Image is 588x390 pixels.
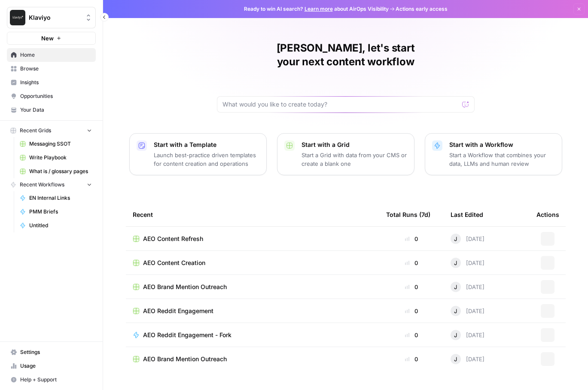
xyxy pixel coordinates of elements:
a: Write Playbook [16,151,96,165]
p: Start with a Template [154,140,259,149]
span: Recent Grids [20,127,51,134]
a: Opportunities [7,89,96,103]
span: J [454,355,457,363]
span: J [454,283,457,291]
div: 0 [386,259,437,267]
div: 0 [386,283,437,291]
a: AEO Reddit Engagement - Fork [133,331,372,339]
span: AEO Content Creation [143,259,205,267]
a: Home [7,48,96,62]
span: AEO Brand Mention Outreach [143,283,227,291]
p: Start with a Grid [302,140,407,149]
div: Actions [536,203,559,226]
button: Start with a TemplateLaunch best-practice driven templates for content creation and operations [129,133,267,175]
button: Start with a WorkflowStart a Workflow that combines your data, LLMs and human review [425,133,562,175]
span: What is / glossary pages [29,168,92,175]
div: 0 [386,235,437,243]
a: Messaging SSOT [16,137,96,151]
h1: [PERSON_NAME], let's start your next content workflow [217,41,475,69]
span: Opportunities [20,92,92,100]
a: AEO Reddit Engagement [133,307,372,315]
div: [DATE] [451,354,484,364]
span: J [454,307,457,315]
a: Insights [7,76,96,89]
a: Your Data [7,103,96,117]
button: New [7,32,96,45]
button: Workspace: Klaviyo [7,7,96,28]
a: Settings [7,345,96,359]
div: 0 [386,307,437,315]
span: AEO Reddit Engagement - Fork [143,331,232,339]
div: 0 [386,331,437,339]
span: Untitled [29,222,92,229]
span: Recent Workflows [20,181,64,189]
p: Start with a Workflow [449,140,555,149]
div: Recent [133,203,372,226]
div: [DATE] [451,330,484,340]
div: Last Edited [451,203,483,226]
span: Write Playbook [29,154,92,161]
input: What would you like to create today? [222,100,459,109]
div: Total Runs (7d) [386,203,430,226]
span: AEO Brand Mention Outreach [143,355,227,363]
span: PMM Briefs [29,208,92,216]
div: [DATE] [451,258,484,268]
p: Start a Grid with data from your CMS or create a blank one [302,151,407,168]
span: Home [20,51,92,59]
button: Help + Support [7,373,96,387]
span: New [41,34,54,43]
a: AEO Content Refresh [133,235,372,243]
img: Klaviyo Logo [10,10,25,25]
span: Ready to win AI search? about AirOps Visibility [244,5,389,13]
a: AEO Content Creation [133,259,372,267]
div: [DATE] [451,306,484,316]
span: J [454,331,457,339]
a: Untitled [16,219,96,232]
button: Recent Grids [7,124,96,137]
span: Browse [20,65,92,73]
span: J [454,235,457,243]
a: EN Internal Links [16,191,96,205]
span: AEO Reddit Engagement [143,307,213,315]
span: Settings [20,348,92,356]
a: PMM Briefs [16,205,96,219]
span: EN Internal Links [29,194,92,202]
span: Actions early access [396,5,448,13]
a: AEO Brand Mention Outreach [133,355,372,363]
a: Browse [7,62,96,76]
span: Your Data [20,106,92,114]
p: Start a Workflow that combines your data, LLMs and human review [449,151,555,168]
span: AEO Content Refresh [143,235,203,243]
span: J [454,259,457,267]
p: Launch best-practice driven templates for content creation and operations [154,151,259,168]
a: AEO Brand Mention Outreach [133,283,372,291]
div: 0 [386,355,437,363]
div: [DATE] [451,282,484,292]
span: Messaging SSOT [29,140,92,148]
a: Learn more [305,6,333,12]
button: Recent Workflows [7,178,96,191]
a: Usage [7,359,96,373]
span: Usage [20,362,92,370]
span: Insights [20,79,92,86]
a: What is / glossary pages [16,165,96,178]
span: Klaviyo [29,13,81,22]
button: Start with a GridStart a Grid with data from your CMS or create a blank one [277,133,414,175]
div: [DATE] [451,234,484,244]
span: Help + Support [20,376,92,384]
